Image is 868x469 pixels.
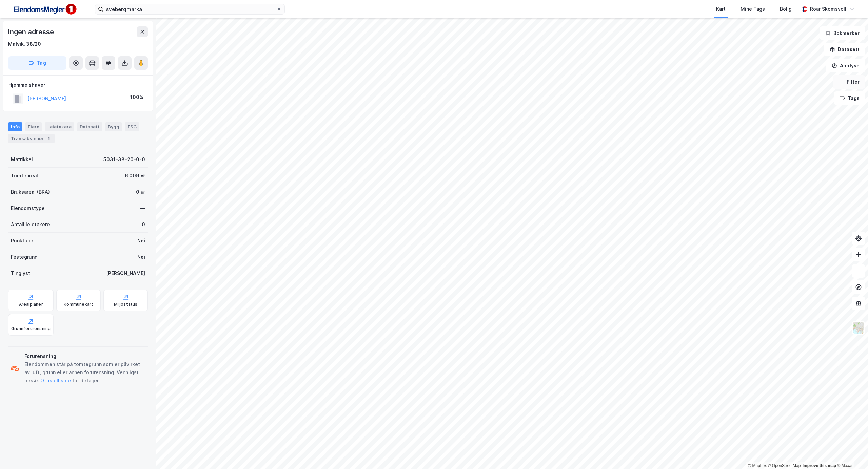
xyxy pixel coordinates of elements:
div: Hjemmelshaver [8,81,147,89]
div: Eiendomstype [11,204,45,212]
div: Malvik, 38/20 [8,40,41,48]
div: [PERSON_NAME] [106,269,145,277]
div: Grunnforurensning [11,326,51,332]
div: Tomteareal [11,172,38,180]
img: Z [852,321,865,334]
button: Analyse [826,59,865,72]
div: Tinglyst [11,269,30,277]
div: Mine Tags [741,5,765,13]
div: Ingen adresse [8,26,55,37]
div: Forurensning [24,352,145,360]
div: Miljøstatus [114,302,138,307]
button: Tags [834,91,865,105]
div: 0 ㎡ [136,188,145,196]
button: Filter [833,75,865,89]
button: Tag [8,56,66,70]
a: Improve this map [803,463,836,468]
div: Roar Skomsvoll [810,5,846,13]
div: 1 [45,135,52,142]
div: Festegrunn [11,253,37,261]
div: Punktleie [11,237,33,245]
div: ESG [125,122,139,131]
div: Bruksareal (BRA) [11,188,50,196]
div: 6 009 ㎡ [125,172,145,180]
div: 0 [142,220,145,229]
div: Leietakere [45,122,74,131]
button: Bokmerker [820,26,865,40]
div: Matrikkel [11,155,33,164]
input: Søk på adresse, matrikkel, gårdeiere, leietakere eller personer [103,4,276,14]
div: Kontrollprogram for chat [834,436,868,469]
div: — [140,204,145,212]
div: Arealplaner [19,302,43,307]
div: Transaksjoner [8,134,55,143]
div: Bygg [105,122,122,131]
a: OpenStreetMap [768,463,801,468]
div: Nei [137,237,145,245]
div: Kart [716,5,726,13]
div: Eiendommen står på tomtegrunn som er påvirket av luft, grunn eller annen forurensning. Vennligst ... [24,360,145,385]
div: Datasett [77,122,102,131]
button: Datasett [824,43,865,56]
div: Nei [137,253,145,261]
iframe: Chat Widget [834,436,868,469]
div: Bolig [780,5,792,13]
div: 5031-38-20-0-0 [103,155,145,164]
a: Mapbox [748,463,767,468]
div: Kommunekart [64,302,93,307]
div: Eiere [25,122,42,131]
div: Info [8,122,22,131]
img: F4PB6Px+NJ5v8B7XTbfpPpyloAAAAASUVORK5CYII= [11,2,79,17]
div: 100% [130,93,143,101]
div: Antall leietakere [11,220,50,229]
